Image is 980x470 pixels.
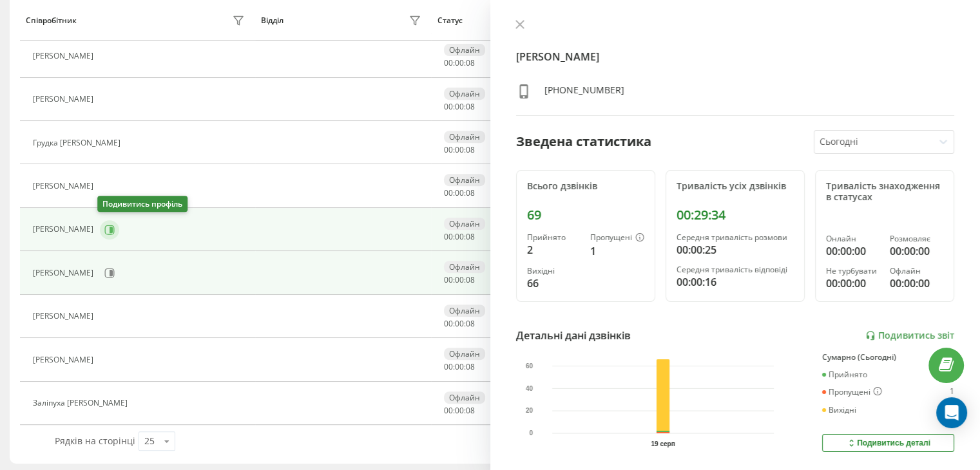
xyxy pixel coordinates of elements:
span: 00 [444,187,453,198]
div: Офлайн [444,305,485,317]
div: Прийнято [822,370,867,379]
div: 1 [590,243,644,259]
span: 00 [444,405,453,416]
div: [PERSON_NAME] [33,95,97,104]
div: 00:00:16 [677,274,794,290]
span: 00 [455,187,464,198]
div: Тривалість знаходження в статусах [826,181,943,203]
div: Онлайн [826,234,879,243]
span: 08 [466,361,475,372]
span: 00 [444,144,453,155]
div: [PERSON_NAME] [33,355,97,364]
div: 69 [527,207,644,223]
div: Open Intercom Messenger [936,397,967,428]
div: Прийнято [527,233,580,242]
span: 00 [444,361,453,372]
div: Грудка [PERSON_NAME] [33,138,124,147]
div: Офлайн [444,261,485,273]
div: 00:00:00 [826,276,879,291]
span: 08 [466,101,475,112]
div: : : [444,362,475,371]
div: : : [444,319,475,328]
div: : : [444,146,475,155]
span: 08 [466,318,475,329]
a: Подивитись звіт [865,330,954,341]
span: 00 [455,318,464,329]
div: 00:00:25 [677,242,794,258]
div: : : [444,59,475,68]
div: Пропущені [590,233,644,243]
span: 00 [455,57,464,68]
span: 00 [455,361,464,372]
div: Сумарно (Сьогодні) [822,353,954,362]
div: Офлайн [444,44,485,56]
h4: [PERSON_NAME] [516,49,955,64]
div: Офлайн [444,218,485,230]
span: 00 [444,318,453,329]
div: Офлайн [890,267,943,276]
span: Рядків на сторінці [55,435,135,447]
div: Статус [437,16,463,25]
span: 08 [466,231,475,242]
text: 60 [526,362,533,370]
div: : : [444,102,475,111]
div: : : [444,232,475,241]
div: [PERSON_NAME] [33,52,97,61]
span: 00 [444,231,453,242]
span: 08 [466,144,475,155]
span: 00 [455,101,464,112]
span: 08 [466,187,475,198]
div: Подивитись деталі [846,438,930,448]
div: 66 [527,276,580,291]
div: : : [444,406,475,415]
span: 08 [466,405,475,416]
div: Вихідні [527,267,580,276]
span: 00 [444,57,453,68]
div: Офлайн [444,174,485,186]
div: Офлайн [444,348,485,360]
div: [PERSON_NAME] [33,268,97,277]
div: Пропущені [822,387,882,397]
div: [PHONE_NUMBER] [544,84,624,102]
text: 0 [529,430,533,437]
div: : : [444,189,475,198]
div: Розмовляє [890,234,943,243]
div: Співробітник [26,16,77,25]
span: 00 [455,144,464,155]
div: Детальні дані дзвінків [516,328,631,343]
button: Подивитись деталі [822,434,954,452]
span: 08 [466,57,475,68]
div: Офлайн [444,88,485,100]
div: 00:00:00 [890,243,943,259]
div: [PERSON_NAME] [33,225,97,234]
span: 00 [455,231,464,242]
div: : : [444,276,475,285]
div: Офлайн [444,131,485,143]
div: Середня тривалість розмови [677,233,794,242]
div: [PERSON_NAME] [33,312,97,321]
text: 40 [526,385,533,392]
span: 08 [466,274,475,285]
div: Всього дзвінків [527,181,644,192]
div: Вихідні [822,406,856,415]
div: [PERSON_NAME] [33,182,97,191]
span: 00 [455,405,464,416]
div: 1 [950,387,954,397]
div: 00:00:00 [826,243,879,259]
text: 19 серп [651,440,675,447]
span: 00 [444,274,453,285]
span: 00 [444,101,453,112]
div: Подивитись профіль [97,196,187,212]
text: 20 [526,408,533,415]
div: 25 [144,435,155,447]
div: Офлайн [444,391,485,404]
div: Заліпуха [PERSON_NAME] [33,399,131,408]
div: 00:29:34 [677,207,794,223]
div: Середня тривалість відповіді [677,265,794,274]
span: 00 [455,274,464,285]
div: Зведена статистика [516,132,651,151]
div: Не турбувати [826,267,879,276]
div: 00:00:00 [890,276,943,291]
div: Відділ [261,16,283,25]
div: 2 [527,242,580,258]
